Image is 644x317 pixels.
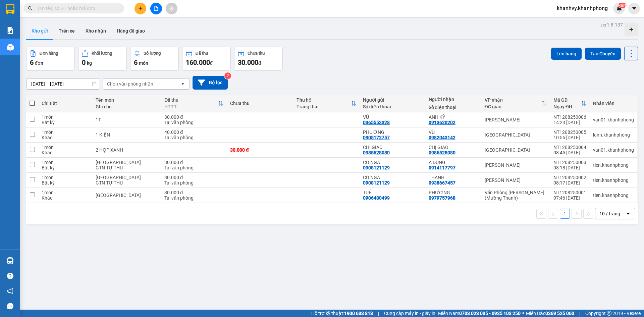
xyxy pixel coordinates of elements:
div: TUỆ [363,190,422,195]
div: tien.khanhphong [593,162,634,168]
input: Tìm tên, số ĐT hoặc mã đơn [37,5,116,12]
div: NT1208250006 [553,114,586,120]
div: NT1208250002 [553,175,586,180]
div: CÔ NGA [363,175,422,180]
th: Toggle SortBy [481,95,550,112]
span: file-add [154,6,158,11]
div: Văn Phòng [PERSON_NAME] (Mường Thanh) [485,190,547,201]
button: Trên xe [53,23,80,39]
div: 07:46 [DATE] [553,195,586,201]
div: GTN TỰ THU [96,165,158,170]
span: 160.000 [186,58,210,66]
span: message [7,303,13,309]
div: Tại văn phòng [164,135,223,140]
div: lanh.khanhphong [593,132,634,138]
div: 30.000 đ [164,175,223,180]
button: Số lượng6món [130,47,179,71]
div: Khối lượng [92,51,112,56]
div: 0985528080 [363,150,390,155]
div: Tại văn phòng [164,180,223,186]
img: solution-icon [7,27,14,34]
div: GTN TỰ THU [96,180,158,186]
div: Trạng thái [297,104,351,109]
div: THANH [429,175,478,180]
img: logo-vxr [6,4,14,14]
div: van01.khanhphong [593,117,634,122]
div: 0905172757 [363,135,390,140]
input: Select a date range. [26,78,100,89]
span: kg [87,60,92,66]
svg: open [626,211,631,216]
div: NT1208250003 [553,160,586,165]
div: Ghi chú [96,104,158,109]
div: 1 KIỆN [96,132,158,138]
button: Đơn hàng6đơn [26,47,75,71]
div: 10 / trang [599,210,620,217]
button: Bộ lọc [193,76,228,90]
div: Số điện thoại [363,104,422,109]
div: 08:45 [DATE] [553,150,586,155]
div: Số lượng [144,51,161,56]
div: Thu hộ [297,97,351,103]
div: Mã GD [553,97,581,103]
th: Toggle SortBy [161,95,227,112]
div: 0365553328 [363,120,390,125]
div: [GEOGRAPHIC_DATA] [485,147,547,153]
img: warehouse-icon [7,44,14,51]
div: 30.000 đ [164,190,223,195]
div: Tại văn phòng [164,195,223,201]
sup: 2 [224,72,231,79]
span: question-circle [7,273,13,279]
div: 0985528080 [429,150,455,155]
div: TX [96,193,158,198]
button: Hàng đã giao [111,23,150,39]
div: Đã thu [196,51,208,56]
button: Khối lượng0kg [78,47,127,71]
div: 40.000 đ [164,129,223,135]
button: Chưa thu30.000đ [234,47,283,71]
span: đơn [35,60,43,66]
span: Hỗ trợ kỹ thuật: [311,310,373,317]
div: PHƯƠNG [363,129,422,135]
div: ĐC giao [485,104,541,109]
div: Đơn hàng [40,51,58,56]
div: 08:18 [DATE] [553,165,586,170]
span: đ [258,60,261,66]
div: Chọn văn phòng nhận [107,81,153,87]
div: [PERSON_NAME] [485,177,547,183]
button: Lên hàng [551,48,582,60]
span: aim [169,6,174,11]
strong: 0369 525 060 [545,311,574,316]
span: ⚪️ [522,312,524,315]
div: Bất kỳ [42,165,89,170]
div: Người gửi [363,97,422,103]
span: khanhvy.khanhphong [551,4,613,12]
button: aim [166,3,177,14]
button: caret-down [628,3,640,14]
img: warehouse-icon [7,257,14,264]
span: notification [7,288,13,294]
span: đ [210,60,213,66]
div: 0938667457 [429,180,455,186]
span: 0 [82,58,86,66]
div: [PERSON_NAME] [485,162,547,168]
div: VŨ [429,129,478,135]
div: 1 món [42,175,89,180]
button: Đã thu160.000đ [182,47,231,71]
div: VP nhận [485,97,541,103]
button: file-add [150,3,162,14]
span: | [579,310,580,317]
div: Khác [42,135,89,140]
div: Tạo kho hàng mới [625,23,638,36]
div: TX [96,160,158,165]
div: VŨ [363,114,422,120]
div: 0913620202 [429,120,455,125]
div: 1 món [42,160,89,165]
div: Chi tiết [42,101,89,106]
div: HTTT [164,104,218,109]
strong: 0708 023 035 - 0935 103 250 [459,311,521,316]
div: 10:55 [DATE] [553,135,586,140]
div: 30.000 đ [230,147,290,153]
span: Cung cấp máy in - giấy in: [384,310,436,317]
div: Khác [42,150,89,155]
